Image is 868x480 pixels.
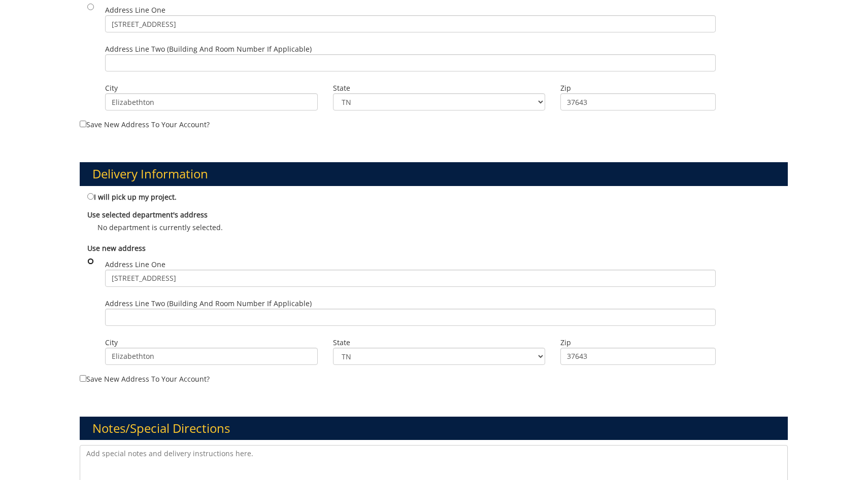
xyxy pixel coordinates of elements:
h3: Delivery Information [80,162,788,186]
input: Address Line One [105,270,716,287]
input: Address Line One [105,15,716,32]
label: State [333,83,545,93]
input: Address Line Two (Building and Room Number if applicable) [105,309,716,326]
label: City [105,338,317,348]
label: Address Line One [105,5,716,32]
label: Zip [560,83,716,93]
label: State [333,338,545,348]
label: Address Line One [105,260,716,287]
b: Use selected department's address [87,210,208,219]
input: City [105,348,317,365]
input: Zip [560,93,716,110]
input: Save new address to your account? [80,121,86,127]
h3: Notes/Special Directions [80,417,788,440]
input: I will pick up my project. [87,193,94,200]
p: No department is currently selected. [87,223,780,233]
input: City [105,93,317,110]
input: Zip [560,348,716,365]
b: Use new address [87,243,146,253]
label: I will pick up my project. [87,191,177,202]
label: City [105,83,317,93]
label: Address Line Two (Building and Room Number if applicable) [105,299,716,326]
input: Address Line Two (Building and Room Number if applicable) [105,54,716,71]
label: Zip [560,338,716,348]
label: Address Line Two (Building and Room Number if applicable) [105,44,716,71]
input: Save new address to your account? [80,375,86,382]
